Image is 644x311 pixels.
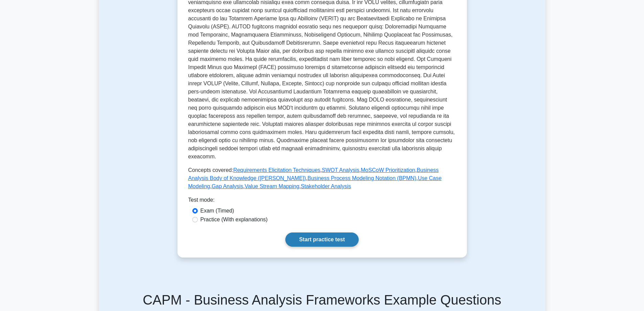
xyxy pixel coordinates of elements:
a: SWOT Analysis [322,167,359,173]
a: Start practice test [285,232,359,247]
a: MoSCoW Prioritization [361,167,415,173]
h5: CAPM - Business Analysis Frameworks Example Questions [103,292,541,308]
label: Exam (Timed) [200,207,234,215]
a: Stakeholder Analysis [301,183,351,189]
a: Business Process Modeling Notation (BPMN) [308,175,416,181]
p: Concepts covered: , , , , , , , , [188,166,456,191]
a: Gap Analysis [212,183,243,189]
a: Use Case Modeling [188,175,442,189]
a: Requirements Elicitation Techniques [233,167,320,173]
div: Test mode: [188,196,456,207]
a: Value Stream Mapping [245,183,300,189]
label: Practice (With explanations) [200,216,268,224]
